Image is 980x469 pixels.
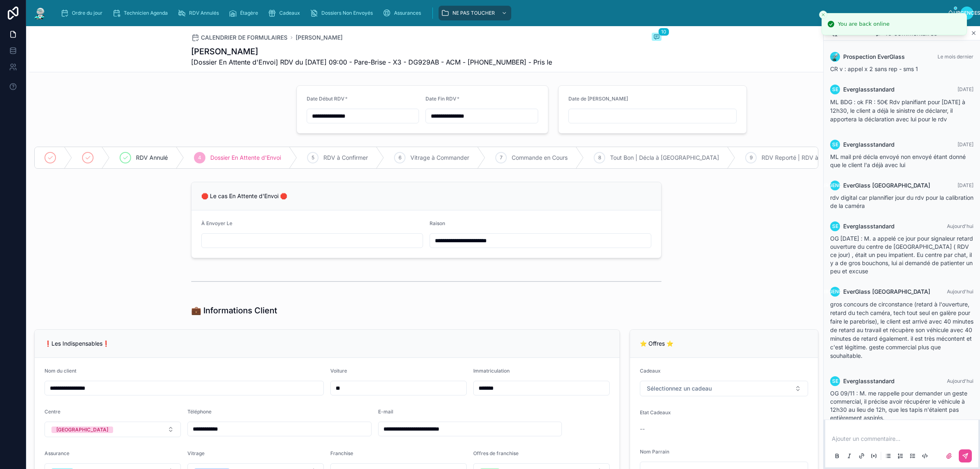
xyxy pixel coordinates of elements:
font: Offres de franchise [473,450,519,456]
font: Everglass [843,86,870,93]
div: contenu déroulant [54,4,947,22]
font: standard [870,377,895,384]
font: 7 [500,154,503,161]
font: Dossiers Non Envoyés [321,10,373,16]
font: Aujourd'hui [947,288,973,295]
span: -- [640,425,645,433]
font: rdv digital car plannifier jour du rdv pour la calibration de la caméra [830,194,973,209]
font: Everglass [843,223,870,230]
font: 9 [750,154,753,161]
a: Dossiers Non Envoyés [307,6,379,20]
font: 5 [312,154,314,161]
font: ⭐ Offres ⭐ [640,340,673,347]
a: Technicien Agenda [110,6,174,20]
font: Nom du client [45,368,76,374]
font: [GEOGRAPHIC_DATA] [872,288,930,295]
font: Sélectionnez un cadeau [647,385,712,392]
font: Assurance [45,450,69,456]
font: Ordre du jour [72,10,102,16]
a: Étagère [226,6,264,20]
font: Urgences [822,288,849,295]
font: CALENDRIER DE FORMULAIRES [201,34,287,41]
font: Nom Parrain [640,449,669,455]
font: EverGlass [843,288,871,295]
font: Aujourd'hui [947,223,973,229]
font: SE [832,378,838,384]
font: Everglass [843,377,870,384]
font: Etat Cadeaux [640,409,671,415]
font: RDV Annulé [136,154,168,161]
font: Franchise [330,450,353,456]
font: Urgences [822,182,849,188]
font: [Dossier En Attente d'Envoi] RDV du [DATE] 09:00 - Pare-Brise - X3 - DG929AB - ACM - [PHONE_NUMBE... [191,58,552,66]
font: Date Début RDV [307,96,345,102]
font: [PERSON_NAME] [191,47,258,56]
font: Dossier En Attente d'Envoi [210,154,281,161]
font: Vitrage [187,450,205,456]
button: 10 [652,33,661,42]
font: EverGlass [843,182,871,189]
font: Raison [430,220,445,226]
font: Commande en Cours [512,154,568,161]
font: Prospection [843,53,876,60]
font: ML mail pré décla envoyé non envoyé étant donné que le client l'a déjà avec lui [830,153,966,168]
font: standard [870,223,895,230]
font: Téléphone [187,409,212,415]
font: SE [832,141,838,147]
font: Assurances [394,10,421,16]
font: Date de [PERSON_NAME] [568,96,628,102]
font: standard [870,86,895,93]
a: NE PAS TOUCHER [439,6,511,20]
font: Vitrage à Commander [410,154,469,161]
a: RDV Annulés [175,6,225,20]
font: Tout Bon | Décla à [GEOGRAPHIC_DATA] [610,154,719,161]
button: Bouton de sélection [640,381,808,396]
img: Logo de l'application [33,7,47,20]
font: Technicien Agenda [124,10,168,16]
font: Voiture [330,368,347,374]
a: Ordre du jour [58,6,108,20]
font: OG 09/11 : M. me rappelle pour demander un geste commercial, il précise avoir récupérer le véhicu... [830,390,967,421]
font: 4 [198,154,201,161]
font: Date Fin RDV [425,96,457,102]
font: 💼 Informations Client [191,306,277,315]
font: NE PAS TOUCHER [452,10,495,16]
font: RDV à Confirmer [323,154,368,161]
font: OG [DATE] : M. a appelé ce jour pour signaleur retard ouverture du centre de [GEOGRAPHIC_DATA] ( ... [830,235,973,275]
font: Immatriculation [473,368,510,374]
font: [DATE] [958,86,973,92]
font: Aujourd'hui [947,378,973,384]
font: 10 [661,29,666,35]
font: 8 [598,154,601,161]
font: Everglass [843,141,870,148]
font: CR v : appel x 2 sans rep - sms 1 [830,65,918,72]
font: [PERSON_NAME] [296,34,343,41]
font: E-mail [378,409,393,415]
font: Centre [45,409,60,415]
font: standard [870,141,895,148]
font: EverGlass [878,53,905,60]
a: CALENDRIER DE FORMULAIRES [191,33,287,42]
font: [GEOGRAPHIC_DATA] [872,182,930,189]
font: RDV Annulés [189,10,219,16]
font: ❗Les Indispensables❗ [45,340,109,347]
font: SE [832,223,838,229]
font: RDV Reporté | RDV à Confirmateur [762,154,855,161]
button: Bouton de sélection [45,422,181,437]
font: Cadeaux [640,368,661,374]
font: 6 [399,154,401,161]
div: You are back online [838,20,889,28]
a: Assurances [380,6,427,20]
font: [DATE] [958,141,973,147]
font: Cadeaux [279,10,300,16]
font: gros concours de circonstance (retard à l'ouverture, retard du tech caméra, tech tout seul en gal... [830,301,973,359]
font: ML BDG : ok FR : 50€ Rdv planifiant pour [DATE] à 12h30, le client a déjà le sinistre de déclarer... [830,98,965,123]
font: [GEOGRAPHIC_DATA] [56,427,108,433]
button: Close toast [819,11,827,19]
font: À Envoyer Le [201,220,232,226]
font: Le mois dernier [938,54,973,60]
font: SE [832,86,838,92]
font: Étagère [240,10,258,16]
font: [DATE] [958,182,973,188]
a: Cadeaux [265,6,306,20]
